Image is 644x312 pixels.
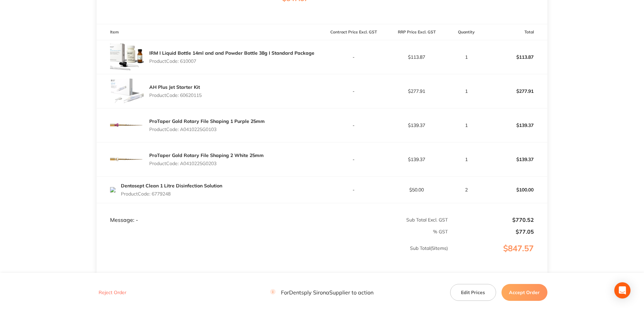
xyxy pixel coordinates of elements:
th: Total [484,24,547,40]
th: Item [97,24,322,40]
th: Quantity [448,24,484,40]
p: $139.37 [385,157,448,162]
p: - [322,157,385,162]
p: $139.37 [385,123,448,128]
button: Accept Order [501,284,547,301]
p: $277.91 [385,88,448,94]
button: Edit Prices [450,284,496,301]
p: $50.00 [385,187,448,192]
img: OHdydzNlZg [110,142,144,176]
p: $770.52 [448,217,534,223]
p: Sub Total Excl. GST [322,217,448,223]
p: % GST [97,229,448,234]
p: Sub Total ( 5 Items) [97,245,448,264]
p: - [322,123,385,128]
p: Product Code: A0410225G0103 [149,127,265,132]
p: Product Code: A0410225G0203 [149,161,264,166]
p: - [322,54,385,60]
p: - [322,187,385,192]
td: Message: - [97,203,322,223]
p: 1 [448,157,484,162]
p: 1 [448,123,484,128]
a: AH Plus Jet Starter Kit [149,84,200,90]
p: For Dentsply Sirona Supplier to action [270,289,373,296]
p: 1 [448,54,484,60]
p: - [322,88,385,94]
img: MHBhNmw2aA [110,74,144,108]
p: Product Code: 60620115 [149,93,202,98]
div: Open Intercom Messenger [614,282,630,298]
a: ProTaper Gold Rotary File Shaping 1 Purple 25mm [149,118,265,124]
th: RRP Price Excl. GST [385,24,448,40]
p: $77.05 [448,229,534,235]
img: a3hqMmVxbQ [110,187,115,192]
p: $100.00 [485,182,547,198]
p: $847.57 [448,244,547,267]
img: eThoejcxOA [110,108,144,142]
p: Product Code: 610007 [149,58,314,64]
p: $113.87 [385,54,448,60]
a: Dentosept Clean 1 Litre Disinfection Solution [121,183,222,189]
p: 1 [448,88,484,94]
a: IRM I Liquid Bottle 14ml and and Powder Bottle 38g I Standard Package [149,50,314,56]
p: $277.91 [485,83,547,99]
img: a2FnYTc4Yg [110,40,144,74]
button: Reject Order [97,290,128,296]
th: Contract Price Excl. GST [322,24,385,40]
p: $139.37 [485,117,547,133]
p: Product Code: 6779248 [121,191,222,197]
p: 2 [448,187,484,192]
p: $139.37 [485,151,547,167]
a: ProTaper Gold Rotary File Shaping 2 White 25mm [149,152,264,158]
p: $113.87 [485,49,547,65]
